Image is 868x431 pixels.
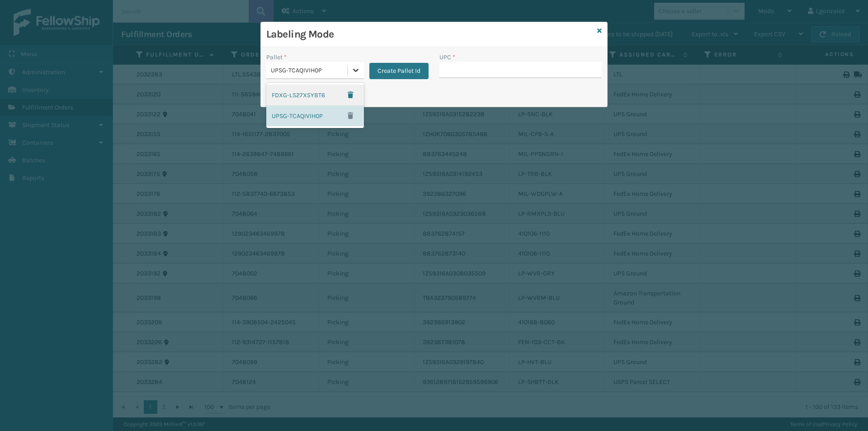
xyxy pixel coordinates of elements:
div: UPSG-TCAQIVIH0P [266,105,364,126]
div: FDXG-LS27X5YBT6 [266,85,364,105]
label: Pallet [266,52,287,62]
button: Create Pallet Id [369,63,429,79]
label: UPC [439,52,455,62]
div: UPSG-TCAQIVIH0P [271,66,348,75]
h3: Labeling Mode [266,28,594,41]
